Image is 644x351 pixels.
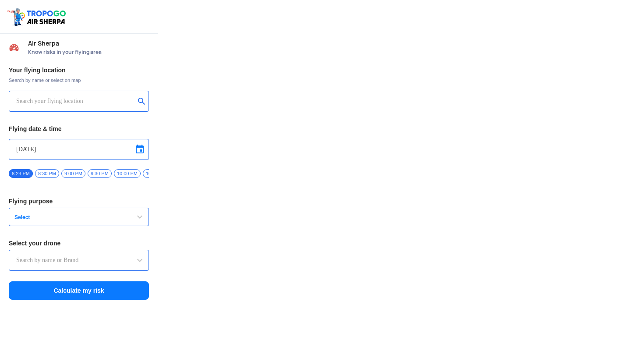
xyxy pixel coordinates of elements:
[16,96,135,106] input: Search your flying location
[16,144,142,155] input: Select Date
[9,198,149,204] h3: Flying purpose
[28,40,149,47] span: Air Sherpa
[114,169,141,178] span: 10:00 PM
[88,169,112,178] span: 9:30 PM
[11,214,120,221] span: Select
[9,169,33,178] span: 8:23 PM
[9,42,19,53] img: Risk Scores
[143,169,170,178] span: 10:30 PM
[28,49,149,56] span: Know risks in your flying area
[9,67,149,73] h3: Your flying location
[61,169,85,178] span: 9:00 PM
[9,77,149,84] span: Search by name or select on map
[16,255,142,266] input: Search by name or Brand
[9,281,149,300] button: Calculate my risk
[9,126,149,132] h3: Flying date & time
[9,208,149,226] button: Select
[7,7,69,27] img: ic_tgdronemaps.svg
[35,169,59,178] span: 8:30 PM
[9,240,149,246] h3: Select your drone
